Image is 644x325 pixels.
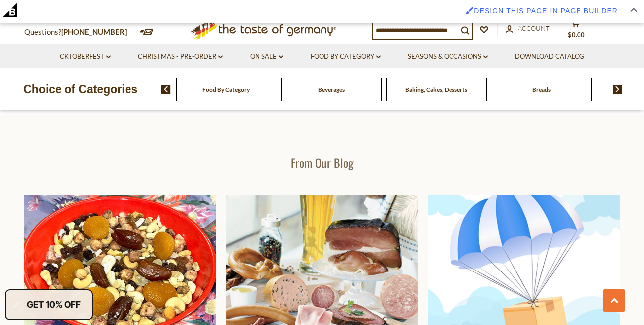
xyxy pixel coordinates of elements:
a: On Sale [250,52,283,62]
img: next arrow [613,85,622,94]
a: Seasons & Occasions [408,52,488,62]
a: Food By Category [311,52,381,62]
button: $0.00 [560,18,590,43]
a: Christmas - PRE-ORDER [138,52,223,62]
a: Enabled brush for page builder edit. Design this page in Page Builder [461,2,623,20]
a: [PHONE_NUMBER] [61,27,127,36]
span: Account [518,24,550,32]
span: $0.00 [568,31,585,39]
span: Design this page in Page Builder [474,7,618,15]
img: previous arrow [161,85,171,94]
a: Account [506,23,550,34]
img: Close Admin Bar [630,8,637,12]
a: Food By Category [202,86,250,93]
p: Questions? [24,26,134,39]
img: Enabled brush for page builder edit. [466,6,474,14]
a: Breads [532,86,551,93]
a: Baking, Cakes, Desserts [405,86,467,93]
h3: From Our Blog [24,155,620,170]
a: Download Catalog [515,52,584,62]
a: Oktoberfest [60,52,111,62]
a: Beverages [318,86,345,93]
